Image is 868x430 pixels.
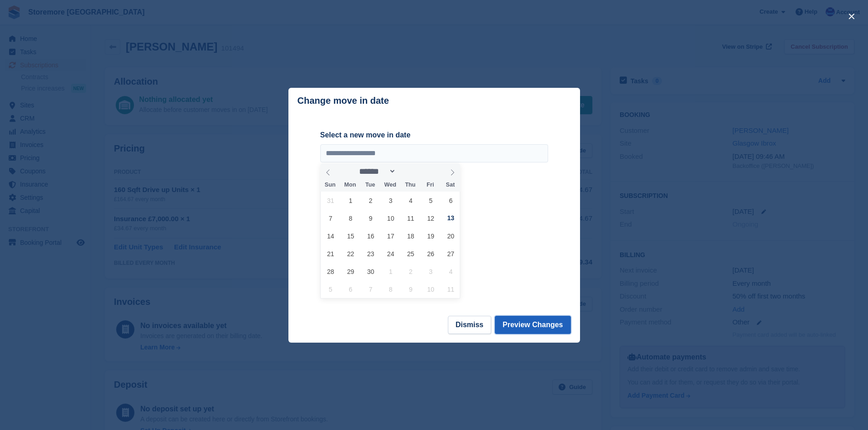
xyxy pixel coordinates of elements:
span: September 21, 2025 [322,245,339,263]
span: September 28, 2025 [322,263,339,280]
span: October 7, 2025 [362,280,380,298]
span: October 5, 2025 [322,280,339,298]
span: October 6, 2025 [342,280,360,298]
span: September 6, 2025 [442,192,460,209]
span: Thu [400,182,420,188]
span: September 8, 2025 [342,209,360,227]
span: Tue [360,182,380,188]
span: September 24, 2025 [382,245,400,263]
select: Month [356,167,396,176]
span: September 13, 2025 [442,209,460,227]
span: September 7, 2025 [322,209,339,227]
span: September 9, 2025 [362,209,380,227]
span: September 29, 2025 [342,263,360,280]
span: September 16, 2025 [362,227,380,245]
span: September 27, 2025 [442,245,460,263]
span: Sat [440,182,460,188]
span: September 10, 2025 [382,209,400,227]
span: September 11, 2025 [402,209,420,227]
span: September 17, 2025 [382,227,400,245]
span: Wed [380,182,400,188]
span: October 3, 2025 [422,263,440,280]
button: Preview Changes [495,316,571,334]
span: September 12, 2025 [422,209,440,227]
span: Mon [340,182,360,188]
span: October 2, 2025 [402,263,420,280]
span: September 3, 2025 [382,192,400,209]
label: Select a new move in date [320,130,548,141]
button: Dismiss [448,316,491,334]
span: September 26, 2025 [422,245,440,263]
span: October 11, 2025 [442,280,460,298]
span: September 15, 2025 [342,227,360,245]
span: September 14, 2025 [322,227,339,245]
span: September 5, 2025 [422,192,440,209]
input: Year [396,167,425,176]
span: September 30, 2025 [362,263,380,280]
span: September 19, 2025 [422,227,440,245]
p: Change move in date [298,96,389,106]
span: September 4, 2025 [402,192,420,209]
span: October 4, 2025 [442,263,460,280]
span: October 8, 2025 [382,280,400,298]
span: October 10, 2025 [422,280,440,298]
span: September 2, 2025 [362,192,380,209]
span: August 31, 2025 [322,192,339,209]
span: September 22, 2025 [342,245,360,263]
span: September 20, 2025 [442,227,460,245]
span: Sun [320,182,340,188]
span: October 1, 2025 [382,263,400,280]
span: Fri [420,182,440,188]
span: October 9, 2025 [402,280,420,298]
span: September 23, 2025 [362,245,380,263]
span: September 25, 2025 [402,245,420,263]
span: September 1, 2025 [342,192,360,209]
button: close [844,9,859,24]
span: September 18, 2025 [402,227,420,245]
